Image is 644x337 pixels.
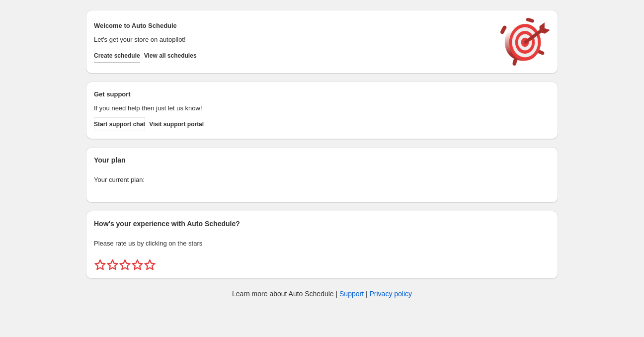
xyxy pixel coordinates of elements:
h2: Your plan [94,155,550,165]
button: View all schedules [144,49,197,63]
a: Privacy policy [370,290,412,298]
p: If you need help then just let us know! [94,103,490,113]
a: Support [339,290,364,298]
a: Start support chat [94,117,145,131]
span: Start support chat [94,120,145,128]
p: Your current plan: [94,175,550,185]
p: Please rate us by clicking on the stars [94,239,550,249]
h2: How's your experience with Auto Schedule? [94,219,550,229]
span: Visit support portal [149,120,204,128]
span: Create schedule [94,52,140,60]
p: Let's get your store on autopilot! [94,35,490,45]
button: Create schedule [94,49,140,63]
a: Visit support portal [149,117,204,131]
p: Learn more about Auto Schedule | | [232,289,412,299]
h2: Welcome to Auto Schedule [94,21,490,31]
span: View all schedules [144,52,197,60]
h2: Get support [94,89,490,99]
